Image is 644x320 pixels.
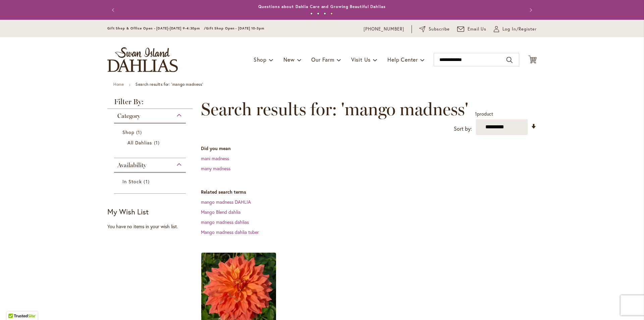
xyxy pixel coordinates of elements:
[122,178,179,185] a: In Stock 1
[107,223,197,230] div: You have no items in your wish list.
[429,26,450,33] span: Subscribe
[201,165,230,172] a: many madness
[494,26,537,33] a: Log In/Register
[113,82,124,87] a: Home
[457,26,487,33] a: Email Us
[502,26,537,33] span: Log In/Register
[107,98,193,109] strong: Filter By:
[136,82,203,87] strong: Search results for: 'mango madness'
[201,189,537,195] dt: Related search terms
[117,112,140,120] span: Category
[468,26,487,33] span: Email Us
[127,139,152,146] span: All Dahlias
[206,26,264,30] span: Gift Shop Open - [DATE] 10-3pm
[122,178,142,185] span: In Stock
[310,12,313,15] button: 1 of 4
[311,56,334,63] span: Our Farm
[364,26,404,33] a: [PHONE_NUMBER]
[127,139,174,146] a: All Dahlias
[201,155,229,162] a: mani madness
[351,56,371,63] span: Visit Us
[201,99,468,119] span: Search results for: 'mango madness'
[122,129,179,136] a: Shop
[107,26,206,30] span: Gift Shop & Office Open - [DATE]-[DATE] 9-4:30pm /
[324,12,326,15] button: 3 of 4
[144,178,151,185] span: 1
[107,3,121,17] button: Previous
[107,207,149,216] strong: My Wish List
[475,111,477,117] span: 1
[5,296,24,315] iframe: Launch Accessibility Center
[475,109,493,119] p: product
[201,209,240,215] a: Mango Blend dahlia
[201,199,251,205] a: mango madness DAHLIA
[258,4,385,9] a: Questions about Dahlia Care and Growing Beautiful Dahlias
[201,219,249,225] a: mango madness dahlias
[154,139,161,146] span: 1
[117,162,146,169] span: Availability
[317,12,319,15] button: 2 of 4
[387,56,418,63] span: Help Center
[330,12,333,15] button: 4 of 4
[283,56,294,63] span: New
[523,3,537,17] button: Next
[254,56,267,63] span: Shop
[201,145,537,152] dt: Did you mean
[454,123,472,135] label: Sort by:
[107,47,178,72] a: store logo
[136,129,144,136] span: 1
[201,229,259,235] a: Mango madness dahlia tuber
[122,129,135,135] span: Shop
[419,26,450,33] a: Subscribe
